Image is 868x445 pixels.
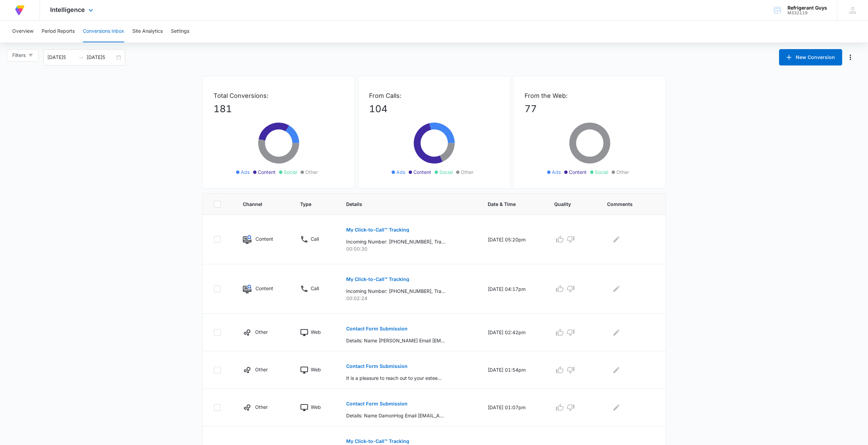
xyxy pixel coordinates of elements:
[525,91,655,100] p: From the Web:
[346,337,445,344] p: Details: Name [PERSON_NAME] Email [EMAIL_ADDRESS][DOMAIN_NAME] Question If an order of R32 Refrig...
[346,358,408,374] button: Contact Form Submission
[480,389,546,426] td: [DATE] 01:07pm
[480,264,546,314] td: [DATE] 04:17pm
[214,91,344,100] p: Total Conversions:
[83,20,124,42] button: Conversions Inbox
[346,227,409,232] p: My Click-to-Call™ Tracking
[12,20,33,42] button: Overview
[346,396,408,412] button: Contact Form Submission
[845,52,856,63] button: Manage Numbers
[525,102,655,116] p: 77
[214,102,344,116] p: 181
[255,285,273,292] p: Content
[311,403,321,411] p: Web
[346,271,409,287] button: My Click-to-Call™ Tracking
[255,328,268,336] p: Other
[346,364,408,369] p: Contact Form Submission
[346,412,445,419] p: Details: Name DamonHog Email [EMAIL_ADDRESS][DOMAIN_NAME] Question <a href=[URL][DOMAIN_NAME]><b>...
[552,168,561,176] span: Ads
[480,215,546,264] td: [DATE] 05:20pm
[346,326,408,331] p: Contact Form Submission
[611,365,622,375] button: Edit Comments
[554,201,580,208] span: Quality
[607,201,645,208] span: Comments
[346,401,408,406] p: Contact Form Submission
[569,168,587,176] span: Content
[595,168,608,176] span: Social
[346,287,445,295] p: Incoming Number: [PHONE_NUMBER], Tracking Number: [PHONE_NUMBER], Ring To: [PHONE_NUMBER], Caller...
[42,20,75,42] button: Period Reports
[413,168,431,176] span: Content
[488,201,528,208] span: Date & Time
[779,49,842,65] button: New Conversion
[87,54,115,61] input: End date
[788,11,827,15] div: account id
[132,20,163,42] button: Site Analytics
[258,168,276,176] span: Content
[346,277,409,282] p: My Click-to-Call™ Tracking
[346,222,409,238] button: My Click-to-Call™ Tracking
[611,234,622,245] button: Edit Comments
[346,321,408,337] button: Contact Form Submission
[78,55,84,60] span: swap-right
[346,201,461,208] span: Details
[346,245,471,252] p: 00:00:30
[243,201,274,208] span: Channel
[171,20,189,42] button: Settings
[7,49,39,61] button: Filters
[788,5,827,11] div: account name
[255,403,268,411] p: Other
[12,51,26,59] span: Filters
[346,439,409,444] p: My Click-to-Call™ Tracking
[305,168,318,176] span: Other
[616,168,629,176] span: Other
[369,102,499,116] p: 104
[611,283,622,294] button: Edit Comments
[611,402,622,413] button: Edit Comments
[241,168,250,176] span: Ads
[311,328,321,336] p: Web
[47,54,76,61] input: Start date
[255,235,273,242] p: Content
[439,168,453,176] span: Social
[611,327,622,338] button: Edit Comments
[311,235,319,242] p: Call
[480,351,546,389] td: [DATE] 01:54pm
[346,238,445,245] p: Incoming Number: [PHONE_NUMBER], Tracking Number: [PHONE_NUMBER], Ring To: [PHONE_NUMBER], Caller...
[284,168,297,176] span: Social
[311,366,321,373] p: Web
[480,314,546,351] td: [DATE] 02:42pm
[346,374,445,382] p: It is a pleasure to reach out to your esteemed company. We are currently seeking to procure the f...
[14,4,26,16] img: Volusion
[78,55,84,60] span: to
[50,6,85,13] span: Intelligence
[396,168,405,176] span: Ads
[311,285,319,292] p: Call
[255,366,268,373] p: Other
[300,201,320,208] span: Type
[346,295,471,302] p: 00:02:24
[461,168,473,176] span: Other
[369,91,499,100] p: From Calls:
